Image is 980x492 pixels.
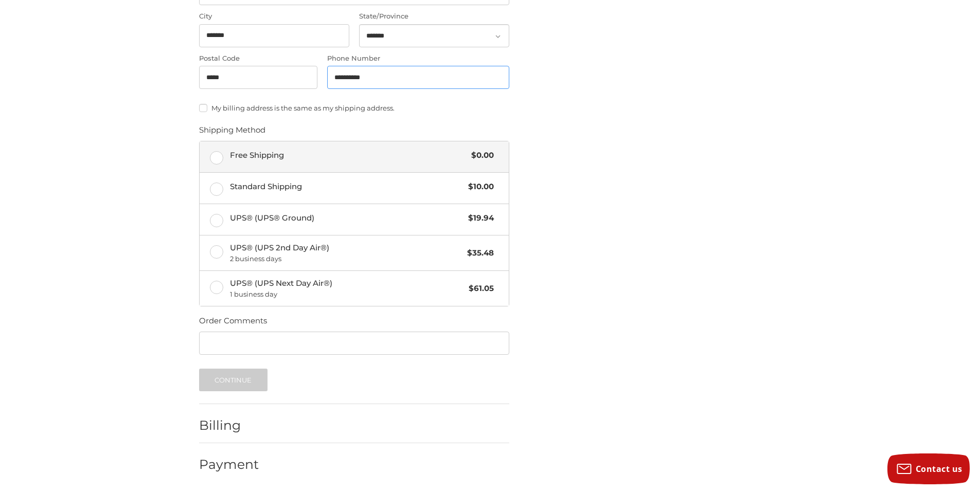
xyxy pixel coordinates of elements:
[230,289,464,300] span: 1 business day
[199,417,259,433] h2: Billing
[199,11,349,22] label: City
[463,212,494,224] span: $19.94
[199,53,317,64] label: Postal Code
[199,124,265,141] legend: Shipping Method
[462,247,494,259] span: $35.48
[199,104,509,112] label: My billing address is the same as my shipping address.
[464,283,494,295] span: $61.05
[359,11,509,22] label: State/Province
[466,150,494,161] span: $0.00
[230,278,464,299] span: UPS® (UPS Next Day Air®)
[916,463,963,475] span: Contact us
[199,457,259,472] h2: Payment
[230,150,467,161] span: Free Shipping
[887,453,970,484] button: Contact us
[327,53,509,64] label: Phone Number
[230,254,462,264] span: 2 business days
[463,181,494,193] span: $10.00
[230,212,464,224] span: UPS® (UPS® Ground)
[199,369,268,391] button: Continue
[230,242,462,264] span: UPS® (UPS 2nd Day Air®)
[199,315,267,332] legend: Order Comments
[230,181,464,193] span: Standard Shipping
